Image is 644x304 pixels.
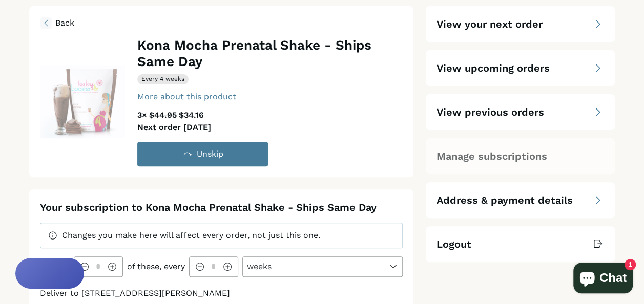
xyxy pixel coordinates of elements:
[40,201,377,213] span: Your subscription to Kona Mocha Prenatal Shake - Ships Same Day
[426,138,615,174] a: Manage subscriptions
[141,75,184,83] span: Every 4 weeks
[62,230,320,240] span: Changes you make here will affect every order, not just this one.
[426,226,615,262] a: Logout
[137,93,236,101] div: More about this product
[426,50,615,86] a: View upcoming orders
[137,142,268,166] button: Unskip
[437,17,543,31] span: View your next order
[426,182,615,218] a: Address & payment details
[197,149,223,159] span: Unskip
[437,149,547,163] span: Manage subscriptions
[179,110,204,120] span: $34.16
[127,262,185,271] span: of these, every
[55,18,74,28] span: Back
[31,65,134,138] img: Kona Mocha Prenatal Shake - Ships Same Day
[137,122,211,132] span: Next order [DATE]
[437,237,471,251] span: Logout
[15,258,84,289] button: Rewards
[437,105,544,119] span: View previous orders
[137,110,147,120] span: 3 ×
[426,94,615,130] a: View previous orders
[426,6,615,42] a: View your next order
[437,61,550,75] span: View upcoming orders
[40,17,74,29] span: Back
[149,110,177,120] span: $44.95
[137,37,371,69] span: Kona Mocha Prenatal Shake - Ships Same Day
[437,193,573,207] span: Address & payment details
[570,263,636,296] inbox-online-store-chat: Shopify online store chat
[40,288,230,298] span: Deliver to [STREET_ADDRESS][PERSON_NAME]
